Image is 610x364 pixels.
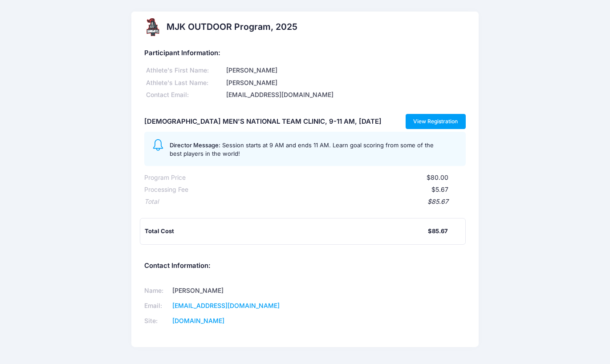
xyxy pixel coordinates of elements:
[144,313,169,328] td: Site:
[167,22,297,32] h2: MJK OUTDOOR Program, 2025
[172,302,280,309] a: [EMAIL_ADDRESS][DOMAIN_NAME]
[225,66,466,75] div: [PERSON_NAME]
[225,78,466,88] div: [PERSON_NAME]
[144,118,382,126] h5: [DEMOGRAPHIC_DATA] MEN'S NATIONAL TEAM CLINIC, 9-11 AM, [DATE]
[144,185,188,194] div: Processing Fee
[144,90,224,100] div: Contact Email:
[144,298,169,313] td: Email:
[188,185,448,194] div: $5.67
[406,114,466,129] a: View Registration
[144,262,465,270] h5: Contact Information:
[144,78,224,88] div: Athlete's Last Name:
[170,142,434,158] span: Session starts at 9 AM and ends 11 AM. Learn goal scoring from some of the best players in the wo...
[428,227,448,236] div: $85.67
[144,173,186,182] div: Program Price
[144,66,224,75] div: Athlete's First Name:
[144,197,159,206] div: Total
[225,90,466,100] div: [EMAIL_ADDRESS][DOMAIN_NAME]
[144,49,465,57] h5: Participant Information:
[145,227,427,236] div: Total Cost
[427,174,448,181] span: $80.00
[144,283,169,298] td: Name:
[172,317,224,324] a: [DOMAIN_NAME]
[169,283,293,298] td: [PERSON_NAME]
[159,197,448,206] div: $85.67
[170,142,220,149] span: Director Message:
